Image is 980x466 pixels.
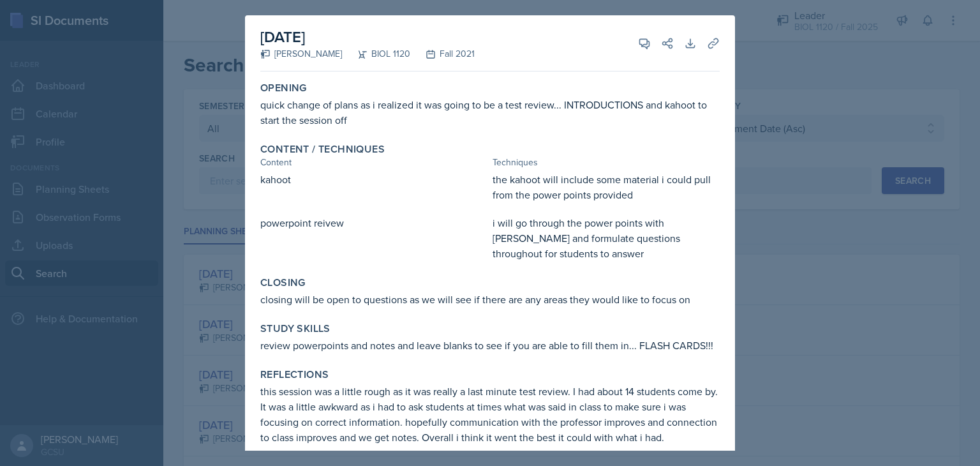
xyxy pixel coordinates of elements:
[260,26,475,49] h2: [DATE]
[260,97,720,128] div: quick change of plans as i realized it was going to be a test review... INTRODUCTIONS and kahoot ...
[260,292,720,307] div: closing will be open to questions as we will see if there are any areas they would like to focus on
[260,47,342,61] div: [PERSON_NAME]
[260,143,385,156] label: Content / Techniques
[342,47,410,61] div: BIOL 1120
[410,47,475,61] div: Fall 2021
[260,82,307,94] label: Opening
[493,156,720,169] div: Techniques
[260,172,487,202] div: kahoot
[260,384,720,445] div: this session was a little rough as it was really a last minute test review. I had about 14 studen...
[260,368,329,381] label: Reflections
[493,172,720,202] div: the kahoot will include some material i could pull from the power points provided
[260,215,487,261] div: powerpoint reivew
[493,215,720,261] div: i will go through the power points with [PERSON_NAME] and formulate questions throughout for stud...
[260,322,330,335] label: Study Skills
[260,156,487,169] div: Content
[260,276,306,289] label: Closing
[260,338,720,353] div: review powerpoints and notes and leave blanks to see if you are able to fill them in... FLASH CAR...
